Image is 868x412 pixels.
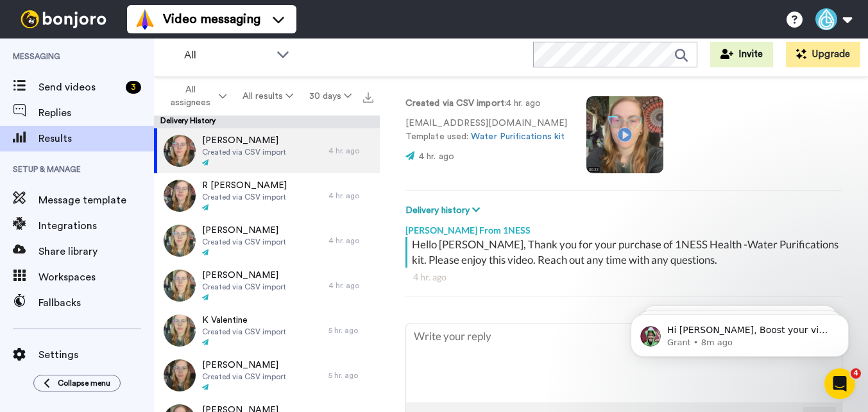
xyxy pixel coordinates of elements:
[328,191,373,201] div: 4 hr. ago
[328,236,373,246] div: 4 hr. ago
[38,131,154,146] span: Results
[15,10,112,28] img: bj-logo-header-white.svg
[38,270,154,285] span: Workspaces
[164,314,196,347] img: 92d8fd04-206b-48e0-9ec9-c85012bcf60b-thumb.jpg
[413,271,835,284] div: 4 hr. ago
[328,280,373,291] div: 4 hr. ago
[328,370,373,381] div: 5 hr. ago
[202,359,286,372] span: [PERSON_NAME]
[202,224,286,237] span: [PERSON_NAME]
[202,237,286,247] span: Created via CSV import
[135,9,155,30] img: vm-color.svg
[38,193,154,208] span: Message template
[154,263,380,308] a: [PERSON_NAME]Created via CSV import4 hr. ago
[405,117,567,144] p: [EMAIL_ADDRESS][DOMAIN_NAME] Template used:
[202,179,287,192] span: R [PERSON_NAME]
[164,225,196,257] img: ecc25a95-ef73-47d9-8264-21b21e28aa9b-thumb.jpg
[154,128,380,173] a: [PERSON_NAME]Created via CSV import4 hr. ago
[157,78,235,114] button: All assignees
[202,327,286,337] span: Created via CSV import
[301,85,359,108] button: 30 days
[33,375,121,391] button: Collapse menu
[164,180,196,212] img: c7d576f6-0bf3-4e6f-84d7-6c5c70a37ad8-thumb.jpg
[38,244,154,259] span: Share library
[164,135,196,167] img: 8576a8ab-4f1b-4e89-b9dd-d7d6f3a63b19-thumb.jpg
[202,282,286,292] span: Created via CSV import
[164,83,216,109] span: All assignees
[184,47,270,63] span: All
[328,325,373,336] div: 5 hr. ago
[405,97,567,110] p: : 4 hr. ago
[202,147,286,157] span: Created via CSV import
[38,347,154,363] span: Settings
[126,81,141,94] div: 3
[154,218,380,263] a: [PERSON_NAME]Created via CSV import4 hr. ago
[163,10,260,28] span: Video messaging
[405,99,504,108] strong: Created via CSV import
[405,203,484,218] button: Delivery history
[471,132,565,141] a: Water Purifications kit
[164,359,196,391] img: 5bd00f3d-35e1-48e8-9d79-da641818b661-thumb.jpg
[611,288,868,377] iframe: Intercom notifications message
[235,85,302,108] button: All results
[202,134,286,147] span: [PERSON_NAME]
[58,378,110,388] span: Collapse menu
[154,308,380,353] a: K ValentineCreated via CSV import5 hr. ago
[202,372,286,382] span: Created via CSV import
[154,173,380,218] a: R [PERSON_NAME]Created via CSV import4 hr. ago
[38,80,121,95] span: Send videos
[786,42,860,67] button: Upgrade
[412,237,839,268] div: Hello [PERSON_NAME], Thank you for your purchase of 1NESS Health -Water Purifications kit. Please...
[38,218,154,234] span: Integrations
[824,368,855,399] iframe: Intercom live chat
[359,87,377,106] button: Export all results that match these filters now.
[38,295,154,311] span: Fallbacks
[328,146,373,156] div: 4 hr. ago
[38,105,154,121] span: Replies
[851,368,861,379] span: 4
[405,218,842,237] div: [PERSON_NAME] From 1NESS
[202,192,287,202] span: Created via CSV import
[202,269,286,282] span: [PERSON_NAME]
[164,270,196,302] img: 2e96abfb-f8de-4890-86ea-94c8489987fd-thumb.jpg
[154,116,380,128] div: Delivery History
[202,314,286,327] span: K Valentine
[363,92,373,103] img: export.svg
[710,42,773,67] button: Invite
[419,152,454,161] span: 4 hr. ago
[154,353,380,398] a: [PERSON_NAME]Created via CSV import5 hr. ago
